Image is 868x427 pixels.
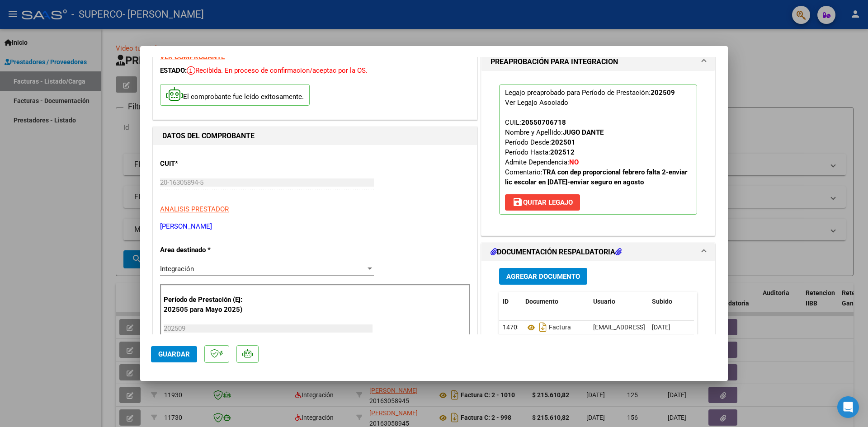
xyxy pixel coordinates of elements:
[693,292,739,311] datatable-header-cell: Acción
[569,158,579,166] strong: NO
[499,292,522,311] datatable-header-cell: ID
[525,324,571,331] span: Factura
[648,292,693,311] datatable-header-cell: Subido
[512,197,523,207] mat-icon: save
[551,138,576,146] strong: 202501
[160,245,253,255] p: Area destinado *
[652,298,672,305] span: Subido
[651,89,675,97] strong: 202509
[160,221,470,232] p: [PERSON_NAME]
[160,66,187,75] span: ESTADO:
[837,396,859,418] div: Open Intercom Messenger
[158,350,190,358] span: Guardar
[160,205,229,213] span: ANALISIS PRESTADOR
[522,292,590,311] datatable-header-cell: Documento
[481,71,715,235] div: PREAPROBACIÓN PARA INTEGRACION
[503,298,509,305] span: ID
[521,117,566,127] div: 20550706718
[491,56,618,67] h1: PREAPROBACIÓN PARA INTEGRACION
[499,84,697,215] p: Legajo preaprobado para Período de Prestación:
[505,168,688,186] span: Comentario:
[506,272,580,281] span: Agregar Documento
[652,324,670,331] span: [DATE]
[505,118,688,186] span: CUIL: Nombre y Apellido: Período Desde: Período Hasta: Admite Dependencia:
[151,346,197,362] button: Guardar
[499,268,587,285] button: Agregar Documento
[164,295,255,315] p: Período de Prestación (Ej: 202505 para Mayo 2025)
[503,324,521,331] span: 14705
[160,53,225,61] a: VER COMPROBANTE
[505,194,580,211] button: Quitar Legajo
[590,292,648,311] datatable-header-cell: Usuario
[160,159,253,169] p: CUIT
[162,131,255,140] strong: DATOS DEL COMPROBANTE
[160,265,194,273] span: Integración
[481,53,715,71] mat-expansion-panel-header: PREAPROBACIÓN PARA INTEGRACION
[512,198,573,206] span: Quitar Legajo
[563,128,604,136] strong: JUGO DANTE
[491,247,622,258] h1: DOCUMENTACIÓN RESPALDATORIA
[160,84,310,106] p: El comprobante fue leído exitosamente.
[505,98,568,108] div: Ver Legajo Asociado
[187,66,368,75] span: Recibida. En proceso de confirmacion/aceptac por la OS.
[525,298,558,305] span: Documento
[505,168,688,186] strong: TRA con dep proporcional febrero falta 2-enviar lic escolar en [DATE]-enviar seguro en agosto
[593,324,746,331] span: [EMAIL_ADDRESS][DOMAIN_NAME] - [PERSON_NAME]
[550,148,575,156] strong: 202512
[481,243,715,261] mat-expansion-panel-header: DOCUMENTACIÓN RESPALDATORIA
[593,298,615,305] span: Usuario
[537,320,549,334] i: Descargar documento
